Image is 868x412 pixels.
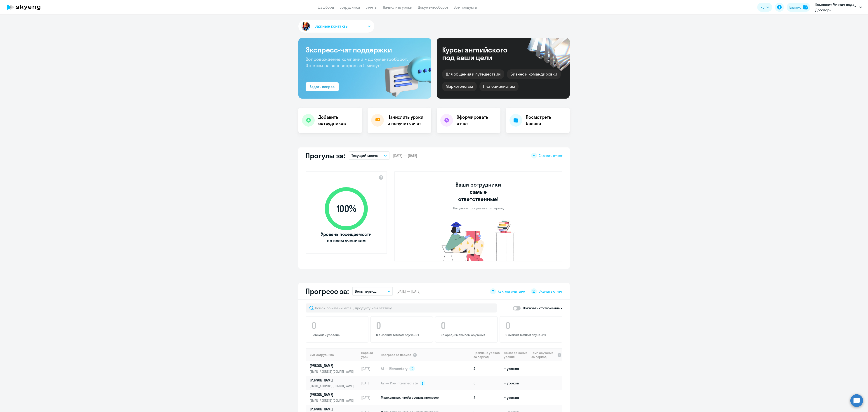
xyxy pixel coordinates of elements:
[502,376,529,390] td: ~ уроков
[320,203,372,214] span: 100 %
[433,219,524,261] img: no-truants
[318,5,334,9] a: Дашборд
[442,46,519,61] div: Курсы английского под ваши цели
[306,56,408,68] span: Сопровождение компании + документооборот. Ответим на ваш вопрос за 5 минут!
[454,5,477,9] a: Все продукты
[813,2,864,13] button: Компания Чистая вода_ Договор-предоплата_2025 года, КОМПАНИЯ ЧИСТАЯ ВОДА, ООО
[472,361,502,376] td: 4
[359,390,380,405] td: [DATE]
[340,5,360,9] a: Сотрудники
[310,363,359,374] a: [PERSON_NAME][EMAIL_ADDRESS][DOMAIN_NAME]
[381,395,439,400] span: Мало данных, чтобы оценить прогресс
[306,82,339,91] button: Задать вопрос
[298,20,374,33] button: Важные контакты
[757,3,772,12] button: RU
[803,5,808,9] img: balance
[320,231,372,244] span: Уровень посещаемости по всем ученикам
[310,407,356,412] p: [PERSON_NAME]
[310,392,359,403] a: [PERSON_NAME][EMAIL_ADDRESS][DOMAIN_NAME]
[359,376,380,390] td: [DATE]
[507,69,561,79] div: Бизнес и командировки
[787,3,810,12] button: Балансbalance
[310,392,356,397] p: [PERSON_NAME]
[472,390,502,405] td: 2
[789,5,801,10] div: Баланс
[498,289,526,294] span: Как мы считаем
[359,361,380,376] td: [DATE]
[306,348,359,361] th: Имя сотрудника
[393,153,417,158] span: [DATE] — [DATE]
[306,287,349,296] h2: Прогресс за:
[381,366,408,371] span: A1 — Elementary
[352,287,393,296] button: Весь период
[310,384,356,388] p: [EMAIL_ADDRESS][DOMAIN_NAME]
[539,153,562,158] span: Скачать отчет
[306,303,497,313] input: Поиск по имени, email, продукту или статусу
[349,151,389,160] button: Текущий месяц
[310,378,359,388] a: [PERSON_NAME][EMAIL_ADDRESS][DOMAIN_NAME]
[531,351,556,359] span: Темп обучения за период
[502,390,529,405] td: ~ уроков
[539,289,562,294] span: Скачать отчет
[442,82,477,91] div: Маркетологам
[355,289,377,294] p: Весь период
[381,381,418,386] span: A2 — Pre-Intermediate
[418,5,448,9] a: Документооборот
[306,45,424,54] h3: Экспресс-чат поддержки
[442,69,504,79] div: Для общения и путешествий
[314,23,348,29] span: Важные контакты
[379,48,431,99] img: bg-img
[300,21,311,32] img: avatar
[310,398,356,403] p: [EMAIL_ADDRESS][DOMAIN_NAME]
[472,376,502,390] td: 3
[310,369,356,374] p: [EMAIL_ADDRESS][DOMAIN_NAME]
[310,84,335,89] div: Задать вопрос
[359,348,380,361] th: Первый урок
[457,114,497,127] h4: Сформировать отчет
[396,289,420,294] span: [DATE] — [DATE]
[306,151,345,160] h2: Прогулы за:
[526,114,566,127] h4: Посмотреть баланс
[387,114,427,127] h4: Начислить уроки и получить счёт
[523,305,562,311] p: Показать отключенных
[351,153,378,158] p: Текущий месяц
[310,378,356,383] p: [PERSON_NAME]
[453,206,504,210] p: Ни одного прогула за этот период
[449,181,507,203] h3: Ваши сотрудники самые ответственные!
[366,5,377,9] a: Отчеты
[815,2,857,13] p: Компания Чистая вода_ Договор-предоплата_2025 года, КОМПАНИЯ ЧИСТАЯ ВОДА, ООО
[472,348,502,361] th: Пройдено уроков за период
[479,82,518,91] div: IT-специалистам
[502,348,529,361] th: До завершения уровня
[760,5,764,10] span: RU
[318,114,359,127] h4: Добавить сотрудников
[502,361,529,376] td: ~ уроков
[381,353,411,357] span: Прогресс за период
[310,363,356,368] p: [PERSON_NAME]
[383,5,412,9] a: Начислить уроки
